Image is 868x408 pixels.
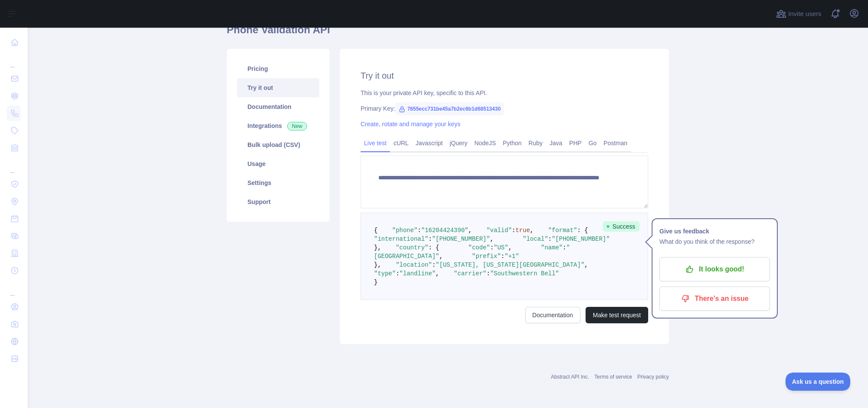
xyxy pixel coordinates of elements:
[486,270,490,277] span: :
[659,236,770,247] p: What do you think of the response?
[227,23,669,44] h1: Phone Validation API
[439,253,443,260] span: ,
[508,244,512,251] span: ,
[551,374,589,380] a: Abstract API Inc.
[501,253,504,260] span: :
[548,236,551,242] span: :
[374,261,381,268] span: },
[490,236,494,242] span: ,
[237,59,319,78] a: Pricing
[237,135,319,154] a: Bulk upload (CSV)
[603,221,640,232] span: Success
[436,261,584,268] span: "[US_STATE], [US_STATE][GEOGRAPHIC_DATA]"
[594,374,632,380] a: Terms of service
[468,244,490,251] span: "code"
[237,154,319,173] a: Usage
[237,97,319,116] a: Documentation
[374,270,396,277] span: "type"
[666,291,763,306] p: There's an issue
[584,261,588,268] span: ,
[436,270,439,277] span: ,
[516,227,530,234] span: true
[396,261,432,268] span: "location"
[392,227,418,234] span: "phone"
[237,78,319,97] a: Try it out
[374,244,381,251] span: },
[361,121,460,127] a: Create, rotate and manage your keys
[637,374,669,380] a: Privacy policy
[399,270,436,277] span: "landline"
[548,227,577,234] span: "format"
[786,373,851,391] iframe: Toggle Customer Support
[525,136,546,150] a: Ruby
[432,261,435,268] span: :
[361,89,648,97] div: This is your private API key, specific to this API.
[577,227,588,234] span: : {
[490,270,559,277] span: "Southwestern Bell"
[428,236,432,242] span: :
[471,136,499,150] a: NodeJS
[774,7,823,21] button: Invite users
[7,280,21,297] div: ...
[499,136,525,150] a: Python
[374,236,428,242] span: "international"
[666,262,763,277] p: It looks good!
[586,307,648,323] button: Make test request
[418,227,421,234] span: :
[659,287,770,311] button: There's an issue
[563,244,566,251] span: :
[585,136,600,150] a: Go
[454,270,487,277] span: "carrier"
[390,136,412,150] a: cURL
[490,244,494,251] span: :
[523,236,548,242] span: "local"
[237,173,319,192] a: Settings
[374,227,377,234] span: {
[541,244,563,251] span: "name"
[530,227,533,234] span: ,
[7,157,21,175] div: ...
[374,279,377,286] span: }
[552,236,610,242] span: "[PHONE_NUMBER]"
[237,192,319,211] a: Support
[412,136,446,150] a: Javascript
[566,136,585,150] a: PHP
[428,244,439,251] span: : {
[396,270,399,277] span: :
[600,136,631,150] a: Postman
[486,227,512,234] span: "valid"
[361,136,390,150] a: Live test
[512,227,515,234] span: :
[468,227,472,234] span: ,
[494,244,508,251] span: "US"
[361,70,648,82] h2: Try it out
[446,136,471,150] a: jQuery
[7,52,21,69] div: ...
[659,257,770,281] button: It looks good!
[237,116,319,135] a: Integrations New
[472,253,501,260] span: "prefix"
[432,236,490,242] span: "[PHONE_NUMBER]"
[395,102,504,115] span: 7655ecc731be45a7b2ec6b1d68513430
[421,227,468,234] span: "16204424390"
[396,244,428,251] span: "country"
[504,253,519,260] span: "+1"
[546,136,566,150] a: Java
[525,307,580,323] a: Documentation
[788,9,821,19] span: Invite users
[287,122,307,131] span: New
[659,226,770,236] h1: Give us feedback
[361,104,648,113] div: Primary Key:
